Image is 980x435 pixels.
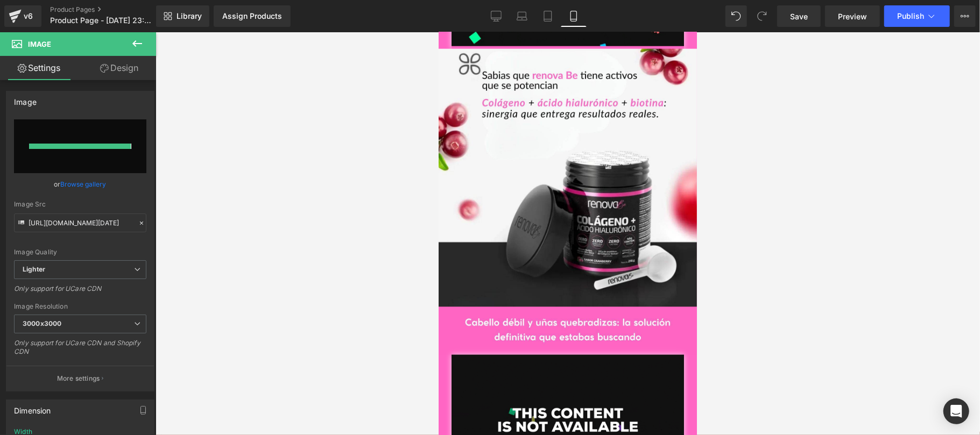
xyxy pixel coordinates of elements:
[14,179,146,190] div: or
[177,11,202,21] span: Library
[954,5,976,27] button: More
[156,5,209,27] a: New Library
[23,319,61,327] b: 3000x3000
[61,175,107,194] a: Browse gallery
[23,265,45,273] b: Lighter
[28,40,51,48] span: Image
[838,11,867,22] span: Preview
[725,5,747,27] button: Undo
[14,284,146,300] div: Only support for UCare CDN
[22,9,35,23] div: v6
[14,213,146,232] input: Link
[790,11,808,22] span: Save
[561,5,587,27] a: Mobile
[825,5,880,27] a: Preview
[14,339,146,363] div: Only support for UCare CDN and Shopify CDN
[897,12,924,20] span: Publish
[14,248,146,256] div: Image Quality
[80,56,158,80] a: Design
[6,366,154,391] button: More settings
[14,201,146,208] div: Image Src
[50,16,153,25] span: Product Page - [DATE] 23:23:17
[943,398,969,424] div: Open Intercom Messenger
[222,12,282,20] div: Assign Products
[535,5,561,27] a: Tablet
[50,5,174,14] a: Product Pages
[14,303,146,310] div: Image Resolution
[57,374,100,383] p: More settings
[483,5,509,27] a: Desktop
[884,5,950,27] button: Publish
[14,400,51,415] div: Dimension
[751,5,773,27] button: Redo
[14,91,37,106] div: Image
[509,5,535,27] a: Laptop
[4,5,41,27] a: v6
